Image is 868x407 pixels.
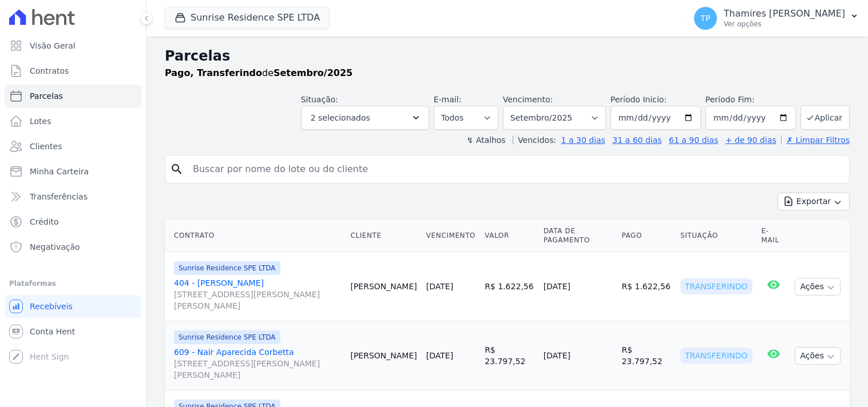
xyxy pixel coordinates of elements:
span: TP [700,14,710,22]
th: Vencimento [422,220,480,252]
label: Período Inicío: [611,95,667,104]
label: E-mail: [434,95,462,104]
td: R$ 1.622,56 [617,252,676,321]
td: R$ 23.797,52 [617,321,676,390]
th: Contrato [165,220,346,252]
a: 61 a 90 dias [669,135,718,145]
a: 1 a 30 dias [561,135,605,145]
button: Exportar [778,193,850,210]
a: Transferências [5,185,141,208]
span: [STREET_ADDRESS][PERSON_NAME][PERSON_NAME] [174,358,341,381]
h2: Parcelas [165,46,850,66]
p: Thamires [PERSON_NAME] [724,8,845,19]
span: Clientes [30,141,62,152]
label: Vencimento: [503,95,553,104]
button: Ações [795,347,841,365]
strong: Pago, Transferindo [165,67,262,78]
td: [DATE] [539,252,617,321]
th: Situação [676,220,757,252]
a: 404 - [PERSON_NAME][STREET_ADDRESS][PERSON_NAME][PERSON_NAME] [174,277,341,312]
button: Aplicar [800,105,850,130]
div: Transferindo [680,278,752,294]
td: R$ 23.797,52 [480,321,539,390]
strong: Setembro/2025 [274,67,352,78]
a: Clientes [5,135,141,158]
th: Pago [617,220,676,252]
a: Minha Carteira [5,160,141,183]
a: ✗ Limpar Filtros [781,135,850,145]
label: Vencidos: [513,135,556,145]
button: TP Thamires [PERSON_NAME] Ver opções [685,2,868,34]
span: Conta Hent [30,326,75,337]
i: search [170,162,184,176]
span: Negativação [30,241,80,253]
span: 2 selecionados [311,111,370,125]
td: [PERSON_NAME] [346,321,421,390]
span: Sunrise Residence SPE LTDA [174,330,280,344]
div: Plataformas [9,277,137,290]
a: Lotes [5,110,141,133]
span: Parcelas [30,90,63,102]
p: Ver opções [724,19,845,29]
a: [DATE] [426,282,453,291]
input: Buscar por nome do lote ou do cliente [186,158,845,181]
td: [DATE] [539,321,617,390]
td: R$ 1.622,56 [480,252,539,321]
label: Situação: [301,95,338,104]
span: Minha Carteira [30,166,89,177]
a: Negativação [5,236,141,258]
span: Sunrise Residence SPE LTDA [174,261,280,275]
a: Conta Hent [5,320,141,343]
th: Data de Pagamento [539,220,617,252]
span: Transferências [30,191,88,202]
button: Ações [795,278,841,296]
span: Visão Geral [30,40,76,51]
th: Valor [480,220,539,252]
a: + de 90 dias [726,135,776,145]
p: de [165,66,352,80]
a: 31 a 60 dias [612,135,661,145]
a: Recebíveis [5,295,141,318]
a: Crédito [5,210,141,233]
span: Crédito [30,216,59,228]
a: Parcelas [5,85,141,107]
td: [PERSON_NAME] [346,252,421,321]
span: [STREET_ADDRESS][PERSON_NAME][PERSON_NAME] [174,289,341,312]
div: Transferindo [680,348,752,364]
a: Visão Geral [5,34,141,57]
label: ↯ Atalhos [466,135,505,145]
span: Recebíveis [30,301,73,312]
a: [DATE] [426,351,453,360]
button: Sunrise Residence SPE LTDA [165,7,330,29]
button: 2 selecionados [301,106,429,130]
a: Contratos [5,59,141,82]
span: Contratos [30,65,69,77]
span: Lotes [30,115,51,127]
label: Período Fim: [706,94,796,106]
th: E-mail [757,220,791,252]
a: 609 - Nair Aparecida Corbetta[STREET_ADDRESS][PERSON_NAME][PERSON_NAME] [174,346,341,381]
